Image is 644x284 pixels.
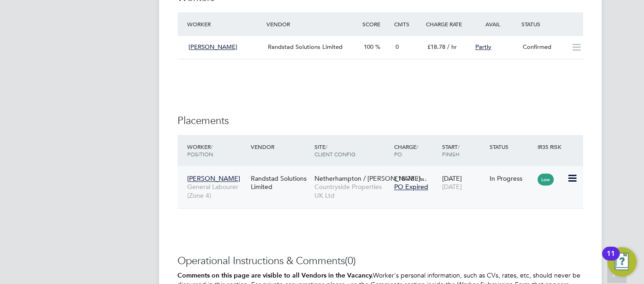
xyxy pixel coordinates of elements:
[490,174,533,183] div: In Progress
[268,43,343,51] span: Randstad Solutions Limited
[177,272,373,279] b: Comments on this page are visible to all Vendors in the Vacancy.
[314,143,355,158] span: / Client Config
[607,254,615,266] div: 11
[427,43,445,51] span: £18.78
[185,138,248,162] div: Worker
[538,173,554,185] span: Low
[394,174,414,183] span: £18.78
[392,16,424,32] div: Cmts
[248,170,312,195] div: Randstad Solutions Limited
[424,16,472,32] div: Charge Rate
[185,16,265,32] div: Worker
[187,183,246,199] span: General Labourer (Zone 4)
[394,143,418,158] span: / PO
[472,16,520,32] div: Avail
[392,138,440,162] div: Charge
[177,254,583,268] h3: Operational Instructions & Comments
[487,138,535,155] div: Status
[394,183,428,191] span: PO Expired
[416,175,424,182] span: / hr
[396,43,399,51] span: 0
[475,43,491,51] span: Partly
[177,114,583,128] h3: Placements
[519,40,567,55] div: Confirmed
[519,16,583,32] div: Status
[187,143,213,158] span: / Position
[314,183,390,199] span: Countryside Properties UK Ltd
[439,138,487,162] div: Start
[447,43,457,51] span: / hr
[312,138,392,162] div: Site
[248,138,312,155] div: Vendor
[264,16,360,32] div: Vendor
[187,174,240,183] span: [PERSON_NAME]
[535,138,567,155] div: IR35 Risk
[360,16,392,32] div: Score
[345,254,356,267] span: (0)
[442,143,459,158] span: / Finish
[189,43,237,51] span: [PERSON_NAME]
[607,247,637,277] button: Open Resource Center, 11 new notifications
[442,183,461,191] span: [DATE]
[439,170,487,195] div: [DATE]
[364,43,373,51] span: 100
[314,174,427,183] span: Netherhampton / [PERSON_NAME]…
[185,169,583,177] a: [PERSON_NAME]General Labourer (Zone 4)Randstad Solutions LimitedNetherhampton / [PERSON_NAME]…Cou...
